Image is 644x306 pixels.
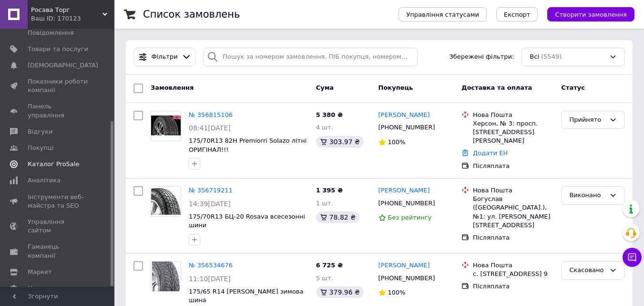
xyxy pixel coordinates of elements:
[189,213,305,229] a: 175/70R13 БЦ-20 Rosava всесезонні шини
[473,270,553,278] div: с. [STREET_ADDRESS] 9
[28,284,76,293] span: Налаштування
[28,77,88,95] span: Показники роботи компанії
[28,29,74,37] span: Повідомлення
[473,195,553,230] div: Богуслав ([GEOGRAPHIC_DATA].), №1: ул. [PERSON_NAME][STREET_ADDRESS]
[316,262,343,269] span: 6 725 ₴
[151,188,181,215] img: Фото товару
[189,275,231,283] span: 11:10[DATE]
[31,14,114,23] div: Ваш ID: 170123
[449,53,514,62] span: Збережені фільтри:
[538,11,634,18] a: Створити замовлення
[473,149,508,157] a: Додати ЕН
[28,176,61,185] span: Аналітика
[504,11,531,18] span: Експорт
[316,200,333,207] span: 1 шт.
[473,186,553,195] div: Нова Пошта
[203,48,417,66] input: Пошук за номером замовлення, ПІБ покупця, номером телефону, Email, номером накладної
[189,262,233,269] a: № 356534676
[377,197,437,210] div: [PHONE_NUMBER]
[569,115,605,125] div: Прийнято
[473,111,553,119] div: Нова Пошта
[378,111,430,120] a: [PERSON_NAME]
[473,162,553,170] div: Післяплата
[378,261,430,270] a: [PERSON_NAME]
[152,262,180,291] img: Фото товару
[547,7,634,21] button: Створити замовлення
[28,193,88,210] span: Інструменти веб-майстра та SEO
[473,261,553,270] div: Нова Пошта
[555,11,627,18] span: Створити замовлення
[473,119,553,146] div: Херсон, № 3: просп. [STREET_ADDRESS][PERSON_NAME]
[28,127,52,136] span: Відгуки
[151,84,194,91] span: Замовлення
[316,111,343,118] span: 5 380 ₴
[569,265,605,275] div: Скасовано
[28,61,98,70] span: [DEMOGRAPHIC_DATA]
[496,7,538,21] button: Експорт
[316,274,333,282] span: 5 шт.
[152,53,178,62] span: Фільтри
[473,233,553,242] div: Післяплата
[623,248,642,267] button: Чат з покупцем
[28,218,88,235] span: Управління сайтом
[189,200,231,208] span: 14:39[DATE]
[28,102,88,119] span: Панель управління
[316,136,364,148] div: 303.97 ₴
[189,124,231,132] span: 08:41[DATE]
[530,53,539,62] span: Всі
[316,187,343,194] span: 1 395 ₴
[28,268,52,276] span: Маркет
[151,261,181,292] a: Фото товару
[406,11,479,18] span: Управління статусами
[189,288,303,304] a: 175/65 R14 [PERSON_NAME] зимова шина
[377,272,437,285] div: [PHONE_NUMBER]
[378,186,430,195] a: [PERSON_NAME]
[28,144,53,152] span: Покупці
[541,53,562,60] span: (5549)
[151,111,181,141] a: Фото товару
[189,187,233,194] a: № 356719211
[28,45,88,53] span: Товари та послуги
[31,6,102,14] span: Росава Торг
[316,211,359,223] div: 78.82 ₴
[189,137,307,153] a: 175/70R13 82H Premiorri Solazo літні ОРИГІНАЛ!!!
[316,286,364,298] div: 379.96 ₴
[151,116,181,136] img: Фото товару
[143,9,240,20] h1: Список замовлень
[377,121,437,134] div: [PHONE_NUMBER]
[561,84,585,91] span: Статус
[569,190,605,200] div: Виконано
[388,138,406,146] span: 100%
[473,282,553,291] div: Післяплата
[316,124,333,131] span: 4 шт.
[399,7,487,21] button: Управління статусами
[378,84,413,91] span: Покупець
[28,243,88,260] span: Гаманець компанії
[28,160,79,169] span: Каталог ProSale
[388,214,432,221] span: Без рейтингу
[189,111,233,118] a: № 356815106
[388,289,406,296] span: 100%
[151,186,181,217] a: Фото товару
[316,84,334,91] span: Cума
[461,84,532,91] span: Доставка та оплата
